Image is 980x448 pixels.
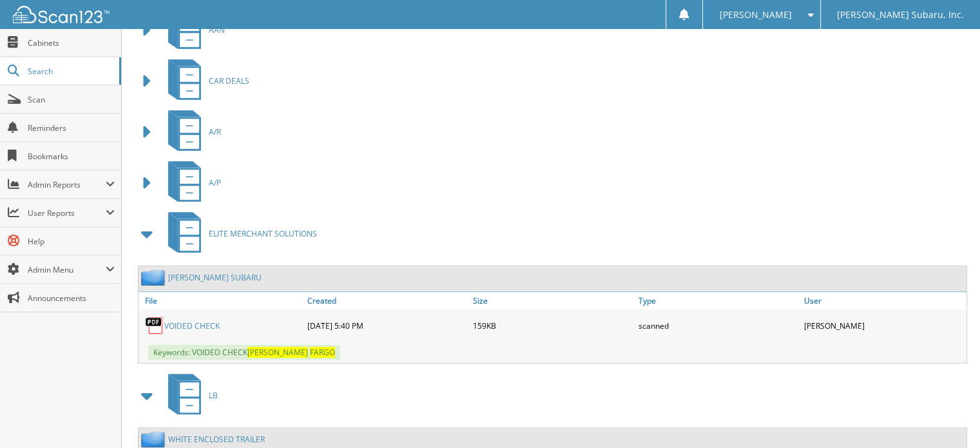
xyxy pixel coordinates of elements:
[160,106,221,157] a: A/R
[28,151,115,162] span: Bookmarks
[160,5,225,55] a: AAN
[209,126,221,137] span: A/R
[28,66,113,77] span: Search
[304,292,470,309] a: Created
[801,292,966,309] a: User
[209,24,225,35] span: AAN
[28,37,115,48] span: Cabinets
[719,11,791,19] span: [PERSON_NAME]
[209,75,249,86] span: CAR DEALS
[801,313,966,338] div: [PERSON_NAME]
[141,269,168,286] img: folder2.png
[209,390,218,401] span: LB
[635,313,801,338] div: scanned
[28,236,115,247] span: Help
[209,228,317,239] span: ELITE MERCHANT SOLUTIONS
[160,157,221,208] a: A/P
[28,264,106,275] span: Admin Menu
[470,313,635,338] div: 159KB
[145,316,164,335] img: PDF.png
[28,179,106,190] span: Admin Reports
[168,272,262,283] a: [PERSON_NAME] SUBARU
[13,6,110,23] img: scan123-logo-white.svg
[160,55,249,106] a: CAR DEALS
[164,320,220,331] a: VOIDED CHECK
[209,177,221,188] span: A/P
[247,347,308,358] span: [PERSON_NAME]
[160,370,218,421] a: LB
[28,122,115,133] span: Reminders
[168,434,265,445] a: WHITE ENCLOSED TRAILER
[148,345,340,360] span: Keywords: VOIDED CHECK
[28,208,106,219] span: User Reports
[304,313,470,338] div: [DATE] 5:40 PM
[139,292,304,309] a: File
[635,292,801,309] a: Type
[916,386,980,448] iframe: Chat Widget
[837,11,964,19] span: [PERSON_NAME] Subaru, Inc.
[470,292,635,309] a: Size
[28,293,115,304] span: Announcements
[28,94,115,105] span: Scan
[310,347,335,358] span: FARGO
[141,431,168,447] img: folder2.png
[160,208,317,259] a: ELITE MERCHANT SOLUTIONS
